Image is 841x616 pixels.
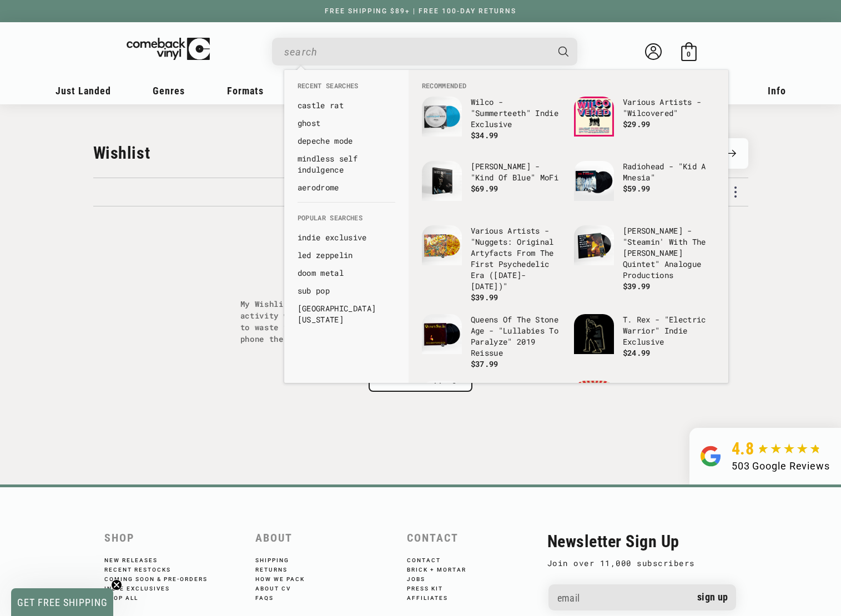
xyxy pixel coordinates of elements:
[471,183,498,194] span: $69.99
[298,267,395,279] a: doom metal
[574,161,715,214] a: Radiohead - "Kid A Mnesia" Radiohead - "Kid A Mnesia" $59.99
[422,314,462,354] img: Queens Of The Stone Age - "Lullabies To Paralyze" 2019 Reissue
[292,282,401,300] li: default_suggestions: sub pop
[104,564,186,573] a: Recent Restocks
[240,298,601,345] p: My Wishlist allows you to keep track of all of your favorites and shopping activity whether you'r...
[623,97,715,119] p: Various Artists - "Wilcovered"
[568,91,721,155] li: default_products: Various Artists - "Wilcovered"
[623,314,715,347] p: T. Rex - "Electric Warrior" Indie Exclusive
[255,573,320,583] a: How We Pack
[227,85,264,97] span: Formats
[255,557,304,564] a: Shipping
[757,443,821,455] img: star5.svg
[574,225,715,292] a: Miles Davis - "Steamin' With The Miles Davis Quintet" Analogue Productions [PERSON_NAME] - "Steam...
[422,314,563,370] a: Queens Of The Stone Age - "Lullabies To Paralyze" 2019 Reissue Queens Of The Stone Age - "Lullabi...
[422,381,462,421] img: The Beatles - "1"
[153,85,185,97] span: Genres
[56,85,111,97] span: Just Landed
[574,381,715,434] a: Incubus - "Light Grenades" Regular Incubus - "Light Grenades" Regular
[298,250,395,261] a: led zeppelin
[292,264,401,282] li: default_suggestions: doom metal
[623,183,651,194] span: $59.99
[623,161,715,183] p: Radiohead - "Kid A Mnesia"
[298,182,395,193] a: aerodrome
[298,153,395,175] a: mindless self indulgence
[732,458,830,473] div: 503 Google Reviews
[768,85,786,97] span: Info
[292,150,401,179] li: recent_searches: mindless self indulgence
[623,281,651,291] span: $39.99
[298,285,395,296] a: sub pop
[284,70,409,202] div: Recent Searches
[292,246,401,264] li: default_suggestions: led zeppelin
[689,428,841,484] a: 4.8 503 Google Reviews
[407,573,440,583] a: Jobs
[272,38,577,65] div: Search
[292,97,401,114] li: recent_searches: castle rat
[104,532,245,544] h2: Shop
[623,347,651,358] span: $24.99
[292,300,401,329] li: default_suggestions: hotel california
[292,81,401,97] li: Recent Searches
[547,532,737,551] h2: Newsletter Sign Up
[416,155,568,220] li: default_products: Miles Davis - "Kind Of Blue" MoFi
[416,81,721,91] li: Recommended
[407,557,456,564] a: Contact
[574,161,614,201] img: Radiohead - "Kid A Mnesia"
[292,213,401,229] li: Popular Searches
[732,439,754,458] span: 4.8
[568,220,721,297] li: default_products: Miles Davis - "Steamin' With The Miles Davis Quintet" Analogue Productions
[255,564,303,573] a: Returns
[574,314,715,367] a: T. Rex - "Electric Warrior" Indie Exclusive T. Rex - "Electric Warrior" Indie Exclusive $24.99
[422,161,462,201] img: Miles Davis - "Kind Of Blue" MoFi
[471,314,563,359] p: Queens Of The Stone Age - "Lullabies To Paralyze" 2019 Reissue
[471,130,498,140] span: $34.99
[104,583,185,592] a: Indie Exclusives
[255,532,396,544] h2: About
[471,225,563,292] p: Various Artists - "Nuggets: Original Artyfacts From The First Psychedelic Era ([DATE]-[DATE])"
[689,584,737,610] button: Sign up
[574,225,614,265] img: Miles Davis - "Steamin' With The Miles Davis Quintet" Analogue Productions
[422,225,563,303] a: Various Artists - "Nuggets: Original Artyfacts From The First Psychedelic Era (1965-1968)" Variou...
[422,225,462,265] img: Various Artists - "Nuggets: Original Artyfacts From The First Psychedelic Era (1965-1968)"
[407,583,458,592] a: Press Kit
[292,229,401,246] li: default_suggestions: indie exclusive
[471,381,563,392] p: The Beatles - "1"
[471,97,563,130] p: Wilco - "Summerteeth" Indie Exclusive
[298,118,395,129] a: ghost
[104,592,153,602] a: Shop All
[574,97,715,150] a: Various Artists - "Wilcovered" Various Artists - "Wilcovered" $29.99
[568,375,721,440] li: default_products: Incubus - "Light Grenades" Regular
[298,303,395,325] a: [GEOGRAPHIC_DATA][US_STATE]
[17,597,108,608] span: GET FREE SHIPPING
[623,119,651,129] span: $29.99
[568,155,721,220] li: default_products: Radiohead - "Kid A Mnesia"
[726,181,746,203] div: More Options
[422,97,462,137] img: Wilco - "Summerteeth" Indie Exclusive
[416,375,568,440] li: default_products: The Beatles - "1"
[568,309,721,373] li: default_products: T. Rex - "Electric Warrior" Indie Exclusive
[407,532,547,544] h2: Contact
[104,557,173,564] a: New Releases
[11,588,113,616] div: GET FREE SHIPPINGClose teaser
[574,314,614,354] img: T. Rex - "Electric Warrior" Indie Exclusive
[292,132,401,150] li: recent_searches: depeche mode
[407,564,481,573] a: Brick + Mortar
[547,557,737,570] p: Join over 11,000 subscribers
[416,309,568,375] li: default_products: Queens Of The Stone Age - "Lullabies To Paralyze" 2019 Reissue
[701,439,721,473] img: Group.svg
[298,232,395,243] a: indie exclusive
[471,359,498,369] span: $37.99
[471,161,563,183] p: [PERSON_NAME] - "Kind Of Blue" MoFi
[574,381,614,421] img: Incubus - "Light Grenades" Regular
[127,38,210,60] img: ComebackVinyl.com
[548,38,578,65] button: Search
[314,7,527,15] a: FREE SHIPPING $89+ | FREE 100-DAY RETURNS
[623,381,715,403] p: Incubus - "Light Grenades" Regular
[422,97,563,150] a: Wilco - "Summerteeth" Indie Exclusive Wilco - "Summerteeth" Indie Exclusive $34.99
[104,573,223,583] a: Coming Soon & Pre-Orders
[284,41,547,63] input: When autocomplete results are available use up and down arrows to review and enter to select
[687,50,691,58] span: 0
[298,100,395,111] a: castle rat
[111,579,122,590] button: Close teaser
